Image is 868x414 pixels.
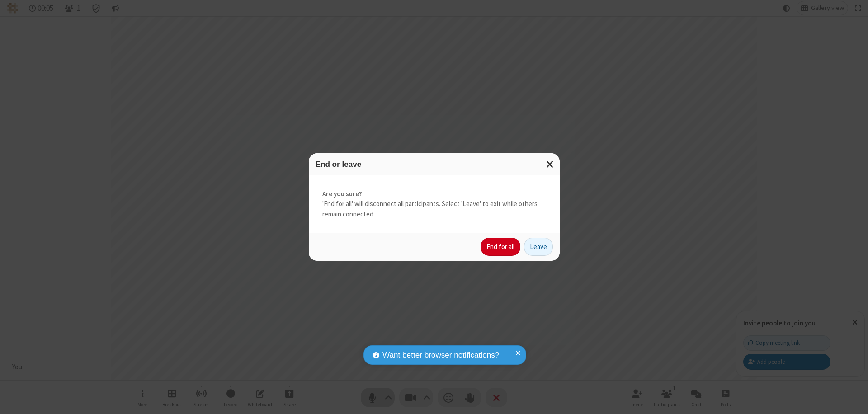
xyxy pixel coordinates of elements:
button: Leave [524,238,553,256]
strong: Are you sure? [322,189,546,199]
button: Close modal [541,153,560,175]
div: 'End for all' will disconnect all participants. Select 'Leave' to exit while others remain connec... [309,175,560,233]
h3: End or leave [316,160,553,169]
button: End for all [481,238,520,256]
span: Want better browser notifications? [382,349,499,361]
